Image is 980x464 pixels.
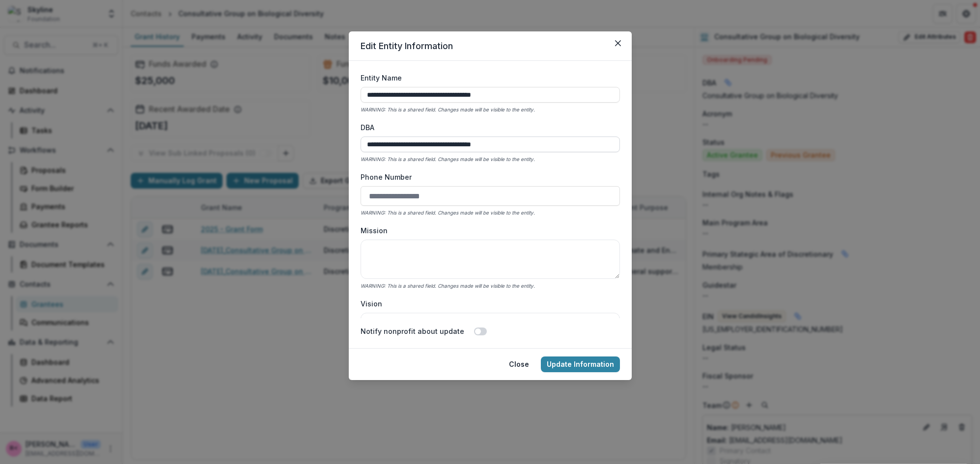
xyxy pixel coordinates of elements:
i: WARNING: This is a shared field. Changes made will be visible to the entity. [361,156,535,162]
label: DBA [361,122,614,133]
label: Entity Name [361,73,614,83]
i: WARNING: This is a shared field. Changes made will be visible to the entity. [361,283,535,289]
header: Edit Entity Information [349,31,632,61]
label: Notify nonprofit about update [361,326,464,336]
button: Close [503,356,535,372]
label: Phone Number [361,172,614,182]
i: WARNING: This is a shared field. Changes made will be visible to the entity. [361,210,535,216]
label: Vision [361,299,614,309]
button: Update Information [541,356,620,372]
label: Mission [361,225,614,236]
button: Close [610,35,626,51]
i: WARNING: This is a shared field. Changes made will be visible to the entity. [361,107,535,112]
